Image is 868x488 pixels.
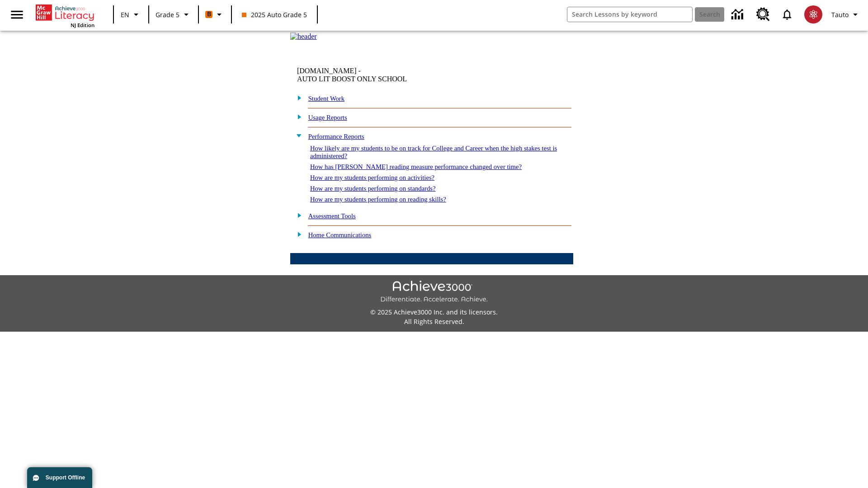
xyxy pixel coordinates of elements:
img: plus.gif [292,113,302,121]
div: Home [36,3,94,28]
span: Support Offline [46,474,85,481]
span: B [207,9,211,20]
button: Boost Class color is orange. Change class color [202,6,228,23]
a: Resource Center, Will open in new tab [751,2,775,27]
a: How are my students performing on standards? [310,185,436,192]
td: [DOMAIN_NAME] - [297,67,463,83]
a: Data Center [726,2,751,27]
img: header [290,33,317,41]
img: minus.gif [292,131,302,140]
a: Notifications [775,3,799,26]
a: How are my students performing on activities? [310,174,434,181]
a: How has [PERSON_NAME] reading measure performance changed over time? [310,163,522,170]
button: Open side menu [4,1,30,28]
a: Assessment Tools [308,212,356,220]
img: Achieve3000 Differentiate Accelerate Achieve [380,281,488,304]
button: Select a new avatar [799,3,828,26]
img: avatar image [804,5,822,23]
span: Grade 5 [156,10,179,19]
a: How are my students performing on reading skills? [310,196,446,203]
button: Grade: Grade 5, Select a grade [152,6,195,23]
button: Profile/Settings [828,6,864,23]
a: Student Work [308,95,344,102]
span: Tauto [831,10,849,19]
span: 2025 Auto Grade 5 [242,10,307,19]
span: NJ Edition [71,22,94,28]
a: Performance Reports [308,133,364,140]
a: Usage Reports [308,114,347,121]
button: Support Offline [27,467,92,488]
img: plus.gif [292,211,302,219]
img: plus.gif [292,230,302,238]
button: Language: EN, Select a language [117,6,146,23]
a: Home Communications [308,231,372,239]
nobr: AUTO LIT BOOST ONLY SCHOOL [297,75,407,83]
a: How likely are my students to be on track for College and Career when the high stakes test is adm... [310,145,557,160]
span: EN [121,10,129,19]
img: plus.gif [292,94,302,102]
input: search field [567,7,692,22]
